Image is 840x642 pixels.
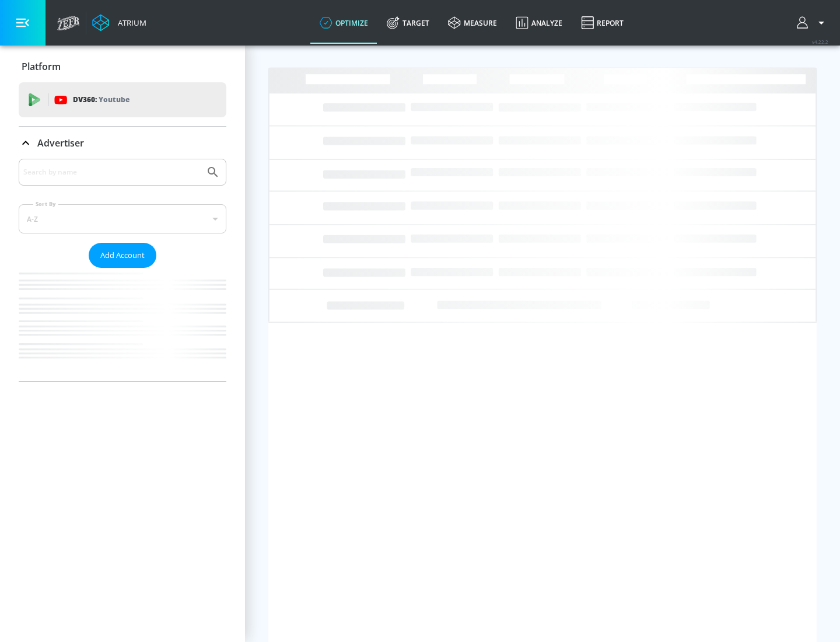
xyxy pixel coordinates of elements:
div: Platform [19,50,226,83]
a: measure [439,2,506,44]
button: Add Account [89,243,156,268]
div: Advertiser [19,127,226,159]
span: v 4.22.2 [812,39,828,45]
a: Atrium [92,14,146,32]
a: Report [572,2,633,44]
nav: list of Advertiser [19,268,226,381]
label: Sort By [33,200,58,208]
p: Advertiser [37,137,84,149]
div: Atrium [113,18,146,28]
div: A-Z [19,204,226,233]
p: Platform [22,60,61,73]
span: Add Account [100,249,145,262]
input: Search by name [23,165,200,180]
div: DV360: Youtube [19,82,226,117]
p: Youtube [99,93,129,106]
a: Target [377,2,439,44]
a: Analyze [506,2,572,44]
div: Advertiser [19,159,226,381]
p: DV360: [73,93,129,106]
a: optimize [310,2,377,44]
